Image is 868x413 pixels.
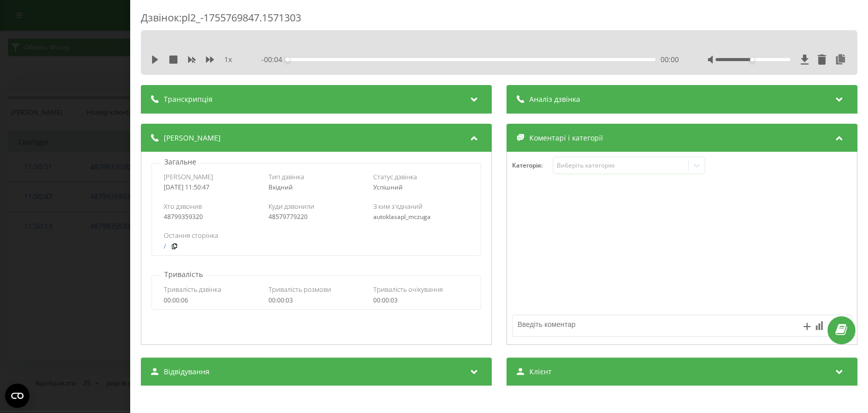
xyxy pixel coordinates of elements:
div: 48799359320 [164,213,259,221]
div: Виберіть категорію [557,161,684,170]
p: Загальне [162,157,199,167]
span: 1 x [224,54,232,65]
span: Тривалість розмови [268,285,331,294]
span: Тип дзвінка [268,172,304,181]
div: 00:00:03 [373,297,469,304]
span: З ким з'єднаний [373,202,423,211]
div: Accessibility label [750,58,754,62]
span: Остання сторінка [164,231,218,240]
span: Куди дзвонили [268,202,314,211]
span: - 00:04 [261,54,287,65]
span: Статус дзвінка [373,172,417,181]
span: Клієнт [529,367,552,377]
span: [PERSON_NAME] [164,133,221,143]
div: [DATE] 11:50:47 [164,184,259,191]
div: autoklasapl_mczuga [373,213,469,221]
p: Тривалість [162,269,205,280]
div: 48579779220 [268,213,364,221]
span: Коментарі і категорії [529,133,603,143]
div: 00:00:03 [268,297,364,304]
div: Accessibility label [285,58,289,62]
span: 00:00 [661,54,679,65]
span: Тривалість дзвінка [164,285,221,294]
span: Транскрипція [164,94,213,104]
span: Аналіз дзвінка [529,94,580,104]
span: Успішний [373,183,403,191]
div: Дзвінок : pl2_-1755769847.1571303 [141,11,857,31]
h4: Категорія : [512,162,553,169]
span: [PERSON_NAME] [164,172,213,181]
span: Хто дзвонив [164,202,202,211]
a: / [164,243,166,250]
span: Відвідування [164,367,209,377]
div: 00:00:06 [164,297,259,304]
span: Тривалість очікування [373,285,443,294]
span: Вхідний [268,183,293,191]
button: Open CMP widget [5,383,29,408]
